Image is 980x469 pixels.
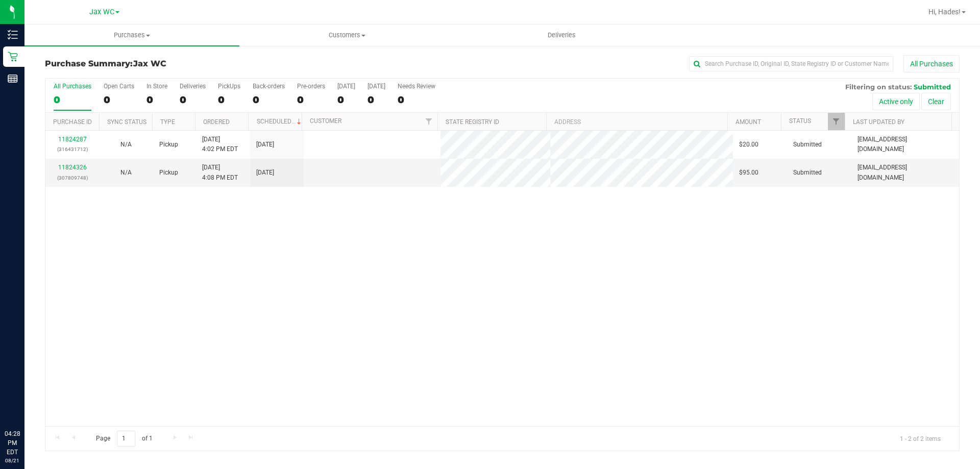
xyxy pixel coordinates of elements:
[104,83,134,90] div: Open Carts
[10,387,41,418] iframe: Resource center
[87,431,161,447] span: Page of 1
[180,83,206,90] div: Deliveries
[133,59,166,68] span: Jax WC
[253,83,285,90] div: Back-orders
[202,135,238,154] span: [DATE] 4:02 PM EDT
[914,83,951,91] span: Submitted
[120,168,132,178] button: N/A
[828,113,845,130] a: Filter
[107,118,146,126] a: Sync Status
[54,83,91,90] div: All Purchases
[54,94,91,106] div: 0
[337,94,355,106] div: 0
[58,136,87,143] a: 11824287
[256,168,274,178] span: [DATE]
[398,83,435,90] div: Needs Review
[120,169,132,176] span: Not Applicable
[446,118,499,126] a: State Registry ID
[146,94,167,106] div: 0
[120,140,132,150] button: N/A
[146,83,167,90] div: In Store
[310,117,341,125] a: Customer
[257,118,303,125] a: Scheduled
[689,56,893,71] input: Search Purchase ID, Original ID, State Registry ID or Customer Name...
[546,113,727,131] th: Address
[454,24,669,46] a: Deliveries
[53,118,92,126] a: Purchase ID
[160,118,175,126] a: Type
[24,31,239,40] span: Purchases
[367,94,385,106] div: 0
[789,117,811,125] a: Status
[24,24,239,46] a: Purchases
[736,118,761,126] a: Amount
[58,164,87,171] a: 11824326
[239,24,454,46] a: Customers
[8,73,18,84] inline-svg: Reports
[203,118,230,126] a: Ordered
[240,31,454,40] span: Customers
[793,140,822,150] span: Submitted
[398,94,435,106] div: 0
[928,8,961,16] span: Hi, Hades!
[857,163,953,182] span: [EMAIL_ADDRESS][DOMAIN_NAME]
[739,140,758,150] span: $20.00
[104,94,134,106] div: 0
[793,168,822,178] span: Submitted
[421,113,437,130] a: Filter
[845,83,912,91] span: Filtering on status:
[367,83,385,90] div: [DATE]
[5,457,20,464] p: 08/21
[89,8,114,16] span: Jax WC
[180,94,206,106] div: 0
[8,52,18,62] inline-svg: Retail
[202,163,238,182] span: [DATE] 4:08 PM EDT
[45,59,350,68] h3: Purchase Summary:
[253,94,285,106] div: 0
[5,429,20,457] p: 04:28 PM EDT
[534,31,590,40] span: Deliveries
[872,93,920,110] button: Active only
[256,140,274,150] span: [DATE]
[120,141,132,148] span: Not Applicable
[218,94,240,106] div: 0
[739,168,758,178] span: $95.00
[117,431,135,447] input: 1
[892,431,949,446] span: 1 - 2 of 2 items
[159,140,178,150] span: Pickup
[857,135,953,154] span: [EMAIL_ADDRESS][DOMAIN_NAME]
[337,83,355,90] div: [DATE]
[52,144,93,154] p: (316431712)
[903,55,960,72] button: All Purchases
[297,94,325,106] div: 0
[297,83,325,90] div: Pre-orders
[853,118,904,126] a: Last Updated By
[921,93,951,110] button: Clear
[8,30,18,40] inline-svg: Inventory
[159,168,178,178] span: Pickup
[218,83,240,90] div: PickUps
[52,173,93,183] p: (307809748)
